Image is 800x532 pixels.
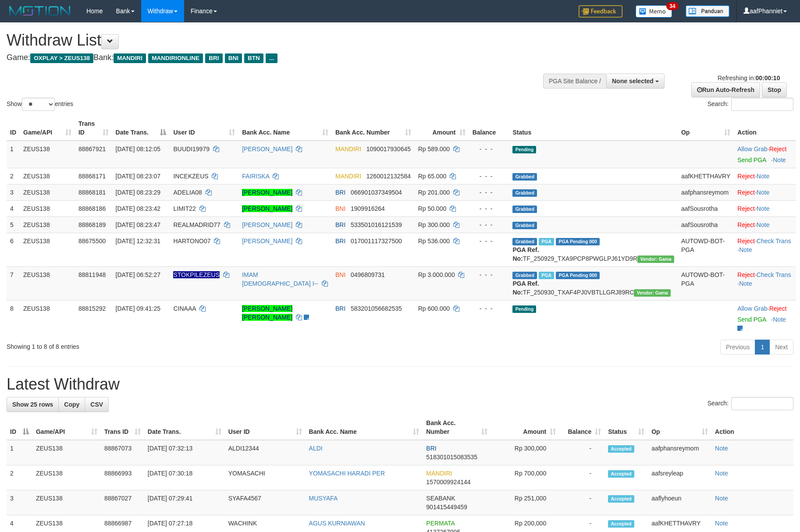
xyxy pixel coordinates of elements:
td: aafSousrotha [678,216,734,233]
span: · [737,305,769,312]
span: 34 [666,2,678,10]
span: MANDIRIONLINE [148,53,203,63]
th: Action [711,415,793,440]
td: 4 [7,200,20,216]
div: - - - [473,172,506,181]
td: · [734,168,796,184]
span: Copy 533501016121539 to clipboard [351,221,402,228]
span: PGA Pending [556,238,600,245]
a: [PERSON_NAME] [242,205,292,212]
td: [DATE] 07:29:41 [144,490,225,515]
th: Status [509,116,678,141]
div: - - - [473,237,506,245]
a: Note [739,280,752,287]
div: - - - [473,204,506,213]
a: Allow Grab [737,305,767,312]
th: Balance: activate to sort column ascending [559,415,604,440]
td: ZEUS138 [20,141,75,168]
td: · [734,216,796,233]
span: Accepted [608,520,634,528]
strong: 00:00:10 [755,74,780,82]
td: · [734,141,796,168]
td: ZEUS138 [20,168,75,184]
span: · [737,145,769,153]
td: aafphansreymom [648,440,711,465]
span: Rp 536.000 [418,238,450,245]
td: 2 [7,168,20,184]
div: PGA Site Balance / [543,74,606,89]
span: Refreshing in: [718,74,780,82]
span: Copy 066901037349504 to clipboard [351,189,402,196]
img: MOTION_logo.png [7,4,73,18]
td: SYAFA4567 [225,490,306,515]
td: ZEUS138 [20,216,75,233]
span: Vendor URL: https://trx31.1velocity.biz [634,289,671,297]
span: Copy 1090017930645 to clipboard [366,145,411,153]
th: Bank Acc. Name: activate to sort column ascending [238,116,332,141]
span: INCEKZEUS [173,173,208,180]
td: 6 [7,233,20,266]
a: Note [773,316,786,323]
a: Run Auto-Refresh [691,82,760,97]
span: 88868186 [78,205,106,212]
th: Game/API: activate to sort column ascending [32,415,101,440]
h1: Withdraw List [7,32,525,49]
th: Date Trans.: activate to sort column descending [112,116,170,141]
span: 88867921 [78,145,106,153]
span: Rp 50.000 [418,205,447,212]
a: Reject [737,221,755,228]
td: - [559,440,604,465]
th: Action [734,116,796,141]
span: Rp 201.000 [418,189,450,196]
td: Rp 251,000 [491,490,559,515]
span: Copy 583201056682535 to clipboard [351,305,402,312]
span: BNI [225,53,242,63]
span: BNI [335,205,345,212]
td: · [734,184,796,200]
a: Send PGA [737,156,766,163]
a: CSV [85,397,109,412]
span: None selected [612,78,654,85]
a: Note [715,445,728,452]
td: aafsreyleap [648,465,711,490]
label: Search: [708,98,793,111]
td: AUTOWD-BOT-PGA [678,233,734,266]
span: Copy 1260012132584 to clipboard [366,173,411,180]
td: ZEUS138 [20,266,75,300]
a: 1 [755,340,770,355]
span: REALMADRID77 [173,221,220,228]
span: OXPLAY > ZEUS138 [30,53,93,63]
th: Balance [469,116,509,141]
a: Note [757,205,770,212]
td: Rp 700,000 [491,465,559,490]
span: Nama rekening ada tanda titik/strip, harap diedit [173,271,220,278]
td: ZEUS138 [20,200,75,216]
div: - - - [473,145,506,153]
span: BRI [426,445,436,452]
a: Note [715,520,728,527]
th: Trans ID: activate to sort column ascending [101,415,144,440]
td: - [559,490,604,515]
span: Marked by aaftrukkakada [539,238,554,245]
span: Copy [64,401,79,408]
td: aafSousrotha [678,200,734,216]
span: MANDIRI [426,470,452,477]
span: Rp 300.000 [418,221,450,228]
span: BRI [335,221,345,228]
td: TF_250930_TXAF4PJ0VBTLLGRJ89RC [509,266,678,300]
h4: Game: Bank: [7,53,525,62]
span: Vendor URL: https://trx31.1velocity.biz [637,255,674,263]
th: Amount: activate to sort column ascending [491,415,559,440]
td: 88867073 [101,440,144,465]
td: aafKHETTHAVRY [678,168,734,184]
td: · [734,300,796,336]
td: aaflyhoeun [648,490,711,515]
a: Note [715,495,728,502]
td: 5 [7,216,20,233]
span: Copy 0496809731 to clipboard [351,271,385,278]
span: CSV [90,401,103,408]
button: None selected [606,74,665,89]
td: AUTOWD-BOT-PGA [678,266,734,300]
a: Note [757,189,770,196]
a: YOMASACHI HARADI PER [309,470,385,477]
